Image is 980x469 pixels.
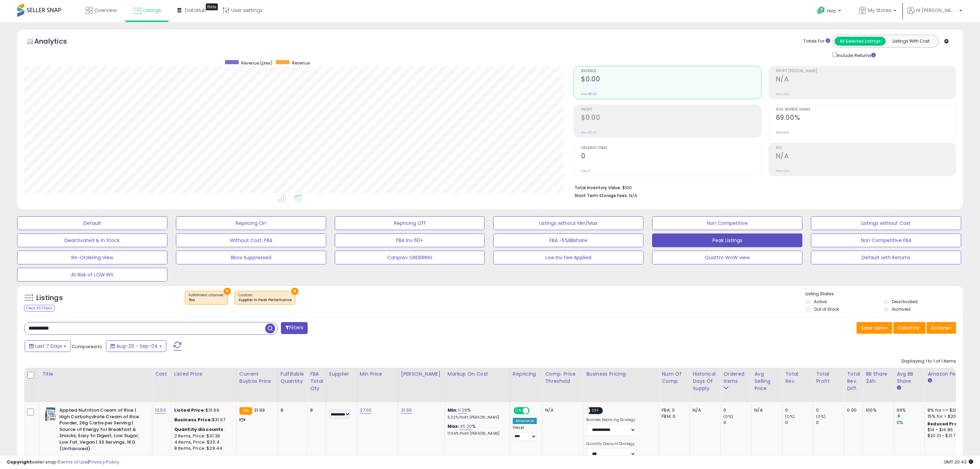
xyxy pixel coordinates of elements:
div: Min Price [360,370,395,378]
button: Non Competitive [652,216,802,230]
h2: $0.00 [581,114,761,123]
button: Listings without Cost [811,216,961,230]
div: Preset: [513,425,537,441]
div: 0 [816,420,844,426]
div: Total Profit [816,370,841,385]
div: Listed Price [174,370,234,378]
button: Filters [281,322,308,334]
small: FBA [239,407,252,415]
p: 17.66% Profit [PERSON_NAME] [448,431,505,436]
button: Quattro WoW view [652,251,802,264]
button: Listings With Cost [885,37,936,46]
b: Total Inventory Value: [575,185,621,191]
span: Hi [PERSON_NAME] [916,7,957,14]
a: Privacy Policy [89,459,119,465]
button: Low Inv Fee Applied [493,251,644,264]
button: × [224,288,231,295]
b: Reduced Prof. Rng. [928,421,972,427]
span: Avg. Buybox Share [776,108,956,112]
span: 2025-09-15 20:43 GMT [944,459,973,465]
div: Supplier [329,370,354,378]
span: ON [514,408,523,414]
button: Last 7 Days [25,340,71,352]
h2: N/A [776,152,956,161]
small: Prev: 0 [581,169,591,173]
div: fba [189,298,224,302]
button: Non Competitive FBA [811,233,961,247]
div: Avg Selling Price [754,370,779,392]
div: Total Rev. [785,370,810,385]
div: 69% [897,407,924,413]
span: Ordered Items [581,146,761,150]
div: Total Rev. Diff. [847,370,860,392]
b: Min: [448,407,458,413]
a: Terms of Use [59,459,88,465]
small: (0%) [816,414,826,419]
small: Avg BB Share. [897,385,901,391]
div: Fulfillable Quantity [281,370,304,385]
a: Hi [PERSON_NAME] [907,7,962,22]
div: [PERSON_NAME] [401,370,442,378]
div: 0 [816,407,844,413]
span: Compared to: [72,343,103,350]
div: Totals For [803,38,830,45]
button: Repricing On [176,216,326,230]
div: Current Buybox Price [239,370,275,385]
div: Repricing [513,370,539,378]
h2: N/A [776,75,956,84]
p: Listing States: [805,291,963,297]
div: FBM: 0 [662,413,684,420]
span: Fulfillment channel : [189,293,224,303]
p: 5.22% Profit [PERSON_NAME] [448,415,505,420]
span: Last 7 Days [35,343,62,350]
div: 0 [785,407,813,413]
span: Profit [581,108,761,112]
div: Supplier in Peak Performance [238,298,292,302]
div: 8 [281,407,302,413]
span: Help [827,8,836,14]
div: 0% [897,420,924,426]
label: Archived [892,306,910,312]
button: Default [17,216,167,230]
div: % [448,423,505,436]
strong: Copyright [7,459,32,465]
div: N/A [693,407,715,413]
a: 45.20 [460,423,472,430]
div: BB Share 24h. [866,370,891,385]
div: 8 Items, Price: $29.44 [174,445,231,451]
li: $100 [575,183,951,191]
th: CSV column name: cust_attr_1_Supplier [326,368,357,402]
span: Columns [898,324,919,331]
b: Applied Nutrition Cream of Rice | High Carbohydrate Cream of Rice Powder, 26g Carbs per Serving |... [59,407,143,454]
span: Revenue [581,69,761,73]
small: Prev: N/A [776,169,789,173]
i: Get Help [817,6,825,15]
button: Listings without Min/Max [493,216,644,230]
button: Without Cost, FBA [176,233,326,247]
div: 0.00 [847,407,858,413]
h5: Analytics [34,36,80,48]
b: Business Price: [174,416,212,423]
label: Active [814,299,827,305]
button: Columns [893,322,925,334]
div: 0 [785,420,813,426]
div: Comp. Price Threshold [545,370,580,385]
span: OFF [590,408,601,414]
div: Num of Comp. [662,370,687,385]
button: FBA -5%BBshare [493,233,644,247]
label: Quantity Discount Strategy: [586,442,636,446]
span: OFF [529,408,540,414]
span: Custom: [238,293,292,303]
label: Business Repricing Strategy: [586,417,636,422]
h2: 0 [581,152,761,161]
span: Revenue (prev) [241,60,272,66]
div: 0 [723,420,751,426]
a: 27.00 [360,407,372,414]
a: 12.50 [155,407,166,414]
div: 4 Items, Price: $30.4 [174,439,231,445]
h2: 69.00% [776,114,956,123]
button: Repricing Off [335,216,485,230]
div: 8 [310,407,321,413]
button: Default with Returns [811,251,961,264]
button: At Risk of LOW INV [17,268,167,282]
